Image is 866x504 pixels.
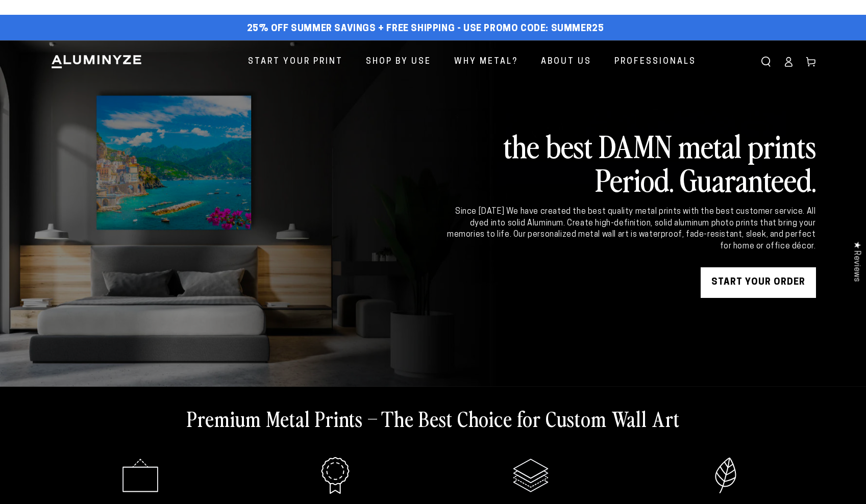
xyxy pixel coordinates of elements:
[248,55,343,69] span: Start Your Print
[247,23,604,35] span: 25% off Summer Savings + Free Shipping - Use Promo Code: SUMMER25
[614,55,696,69] span: Professionals
[847,233,866,290] div: Click to open Judge.me floating reviews tab
[533,48,599,75] a: About Us
[447,48,526,75] a: Why Metal?
[446,206,816,252] div: Since [DATE] We have created the best quality metal prints with the best customer service. All dy...
[187,405,680,432] h2: Premium Metal Prints – The Best Choice for Custom Wall Art
[701,267,816,298] a: START YOUR Order
[358,48,439,75] a: Shop By Use
[366,55,431,69] span: Shop By Use
[446,129,816,196] h2: the best DAMN metal prints Period. Guaranteed.
[454,55,518,69] span: Why Metal?
[541,55,591,69] span: About Us
[755,51,777,73] summary: Search our site
[51,54,142,69] img: Aluminyze
[240,48,351,75] a: Start Your Print
[607,48,704,75] a: Professionals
